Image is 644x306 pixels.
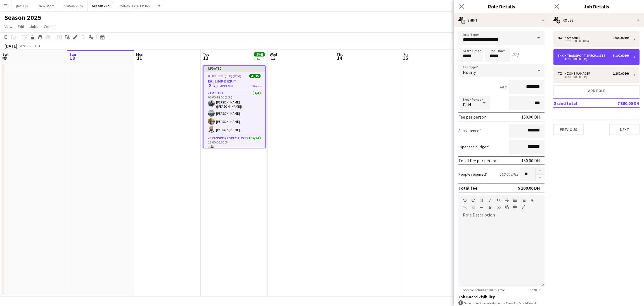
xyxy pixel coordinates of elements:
button: Fullscreen [522,205,525,209]
div: 150.00 DH [521,114,540,120]
td: 7 360.00 DH [604,99,640,108]
div: 7 x [558,72,565,76]
button: Unordered List [513,198,517,203]
div: 1 Job [254,57,265,61]
span: 14 [336,55,344,61]
button: Ordered List [522,198,525,203]
span: 15 [402,55,408,61]
div: AM SHIFT [565,36,583,40]
button: Undo [463,198,467,203]
span: Thu [337,52,344,57]
span: Edit [18,24,24,29]
button: HTML Code [496,205,500,210]
app-job-card: Updated08:00-00:00 (16h) (Wed)45/45EA_LIMP BIZKIT EA_LIMP BIZKIT3 RolesAM SHIFT4/408:00-18:00 (10... [203,65,266,148]
div: Fee per person [458,114,487,120]
span: 0 / 2000 [525,288,544,292]
button: SEASON 2024 [59,0,87,11]
span: Paid [463,102,471,107]
button: Insert video [513,205,517,209]
span: Jobs [30,24,38,29]
span: EA_LIMP BIZKIT [212,84,234,88]
span: 45/45 [254,52,265,57]
div: 4 x [558,36,565,40]
div: Shift [454,13,549,27]
button: Underline [496,198,500,203]
span: Fri [403,52,408,57]
span: Comms [44,24,56,29]
div: 150.00 DH x [499,172,518,177]
div: 34 x [558,54,565,58]
button: [DATE] 53 [11,0,34,11]
button: Increase [536,167,544,175]
span: 12 [202,55,209,61]
a: Comms [42,23,59,30]
td: Grand total [553,99,604,108]
div: 150.00 DH [521,158,540,163]
button: Add role [553,85,640,96]
button: Strikethrough [505,198,509,203]
a: Edit [16,23,27,30]
span: 45/45 [249,74,261,78]
span: Sat [3,52,9,57]
div: Set options for visibility on the Crew App’s Job Board [458,300,544,306]
span: Wed [270,52,277,57]
div: 18:00-00:00 (6h) [558,76,629,78]
span: 10 [68,55,76,61]
button: Previous [553,124,584,135]
button: Clear Formatting [488,205,492,210]
div: +04 [35,44,40,48]
a: Jobs [28,23,41,30]
app-card-role: AM SHIFT4/408:00-18:00 (10h)[PERSON_NAME] ([PERSON_NAME])[PERSON_NAME][PERSON_NAME][PERSON_NAME] [203,90,265,135]
div: Transport Specialists [565,54,608,58]
div: Total fee per person [458,158,498,163]
button: Paste as plain text [505,205,509,209]
span: View [4,24,12,29]
button: Horizontal Line [480,205,484,210]
button: Next [609,124,640,135]
span: Specific details about this role [458,288,509,292]
div: 1 000.00 DH [613,36,629,40]
div: Zone Manager [565,72,593,76]
button: New Board [34,0,59,11]
div: 6h x [500,84,506,90]
span: Hourly [463,69,476,75]
div: Updated [203,66,265,70]
h3: Job Details [549,3,644,10]
div: [DATE] [4,43,17,49]
div: Total fee [458,185,477,191]
div: 1 260.00 DH [613,72,629,76]
div: Roles [549,13,644,27]
button: Redo [471,198,475,203]
label: Subsistence [458,128,481,133]
button: Text Color [530,198,534,203]
div: 5 100.00 DH [613,54,629,58]
span: Week 32 [18,44,32,48]
div: 5 100.00 DH [518,185,540,191]
label: Expenses budget [458,144,489,149]
h1: Season 2025 [4,13,41,22]
span: 13 [269,55,277,61]
a: View [2,23,15,30]
span: 11 [135,55,143,61]
button: Bold [480,198,484,203]
span: Sun [69,52,76,57]
span: 08:00-00:00 (16h) (Wed) [208,74,241,78]
div: (6h) [512,52,518,57]
h3: EA_LIMP BIZKIT [203,79,265,84]
div: 08:00-18:00 (10h) [558,40,629,43]
span: Mon [136,52,143,57]
label: People required [458,172,487,177]
button: Season 2025 [87,0,115,11]
div: 18:00-00:00 (6h) [558,58,629,60]
span: Tue [203,52,209,57]
span: 9 [2,55,9,61]
h3: Job Board Visibility [458,294,544,299]
h3: Role Details [454,3,549,10]
button: Italic [488,198,492,203]
span: 3 Roles [251,84,261,88]
button: MANAR - EVENT PHASE [115,0,156,11]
